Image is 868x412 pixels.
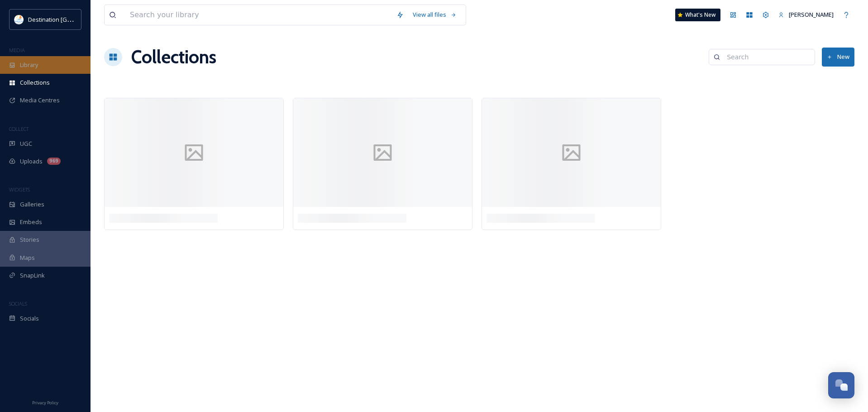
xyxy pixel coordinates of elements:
span: SOCIALS [9,300,27,307]
span: [PERSON_NAME] [789,10,834,19]
span: Embeds [20,218,42,226]
span: Library [20,61,38,69]
img: download.png [14,15,24,24]
span: COLLECT [9,125,29,132]
span: Maps [20,254,35,262]
span: Media Centres [20,96,60,105]
input: Search your library [125,5,392,25]
div: 969 [47,158,61,165]
span: SnapLink [20,271,45,280]
span: Stories [20,235,39,244]
a: What's New [675,9,720,21]
span: MEDIA [9,47,25,53]
span: Privacy Policy [32,400,58,406]
a: Collections [131,43,216,71]
button: New [822,48,854,66]
button: Open Chat [828,372,854,398]
span: Uploads [20,157,43,166]
span: WIDGETS [9,186,30,193]
span: Galleries [20,200,44,209]
span: Collections [20,78,50,87]
a: [PERSON_NAME] [774,6,838,24]
a: Privacy Policy [32,397,58,407]
span: Socials [20,314,39,323]
span: Destination [GEOGRAPHIC_DATA] [28,15,118,24]
input: Search [722,48,810,66]
span: UGC [20,139,32,148]
a: View all files [408,6,461,24]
